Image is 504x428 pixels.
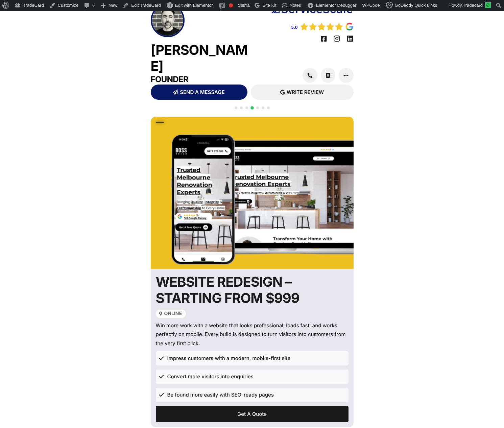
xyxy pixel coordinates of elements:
[151,117,354,427] div: 4 / 7
[175,3,213,8] span: Edit with Elementor
[240,106,243,109] span: Go to slide 2
[167,354,291,363] span: Impress customers with a modern, mobile-first site
[250,106,254,110] span: Go to slide 4
[251,85,354,100] a: WRITE REVIEW
[180,90,224,95] span: SEND A MESSAGE
[287,90,324,95] span: WRITE REVIEW
[156,321,349,348] div: Win more work with a website that looks professional, loads fast, and works perfectly on mobile. ...
[235,106,237,109] span: Go to slide 1
[151,85,247,100] a: SEND A MESSAGE
[164,311,182,316] span: Online
[156,274,347,306] h2: WEBSITE REDESIGN – STARTING FROM $999
[167,390,274,399] span: Be found more easily with SEO-ready pages
[151,74,252,85] h3: Founder
[245,106,248,109] span: Go to slide 3
[262,106,264,109] span: Go to slide 6
[262,3,276,8] span: Site Kit
[151,42,252,74] h2: [PERSON_NAME]
[256,106,259,109] span: Go to slide 5
[156,406,349,422] a: Get A Quote
[167,372,254,381] span: Convert more visitors into enquiries
[291,25,298,30] a: 5.0
[237,411,267,417] span: Get A Quote
[229,3,233,7] div: Focus keyphrase not set
[463,3,483,8] span: Tradecard
[267,106,270,109] span: Go to slide 7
